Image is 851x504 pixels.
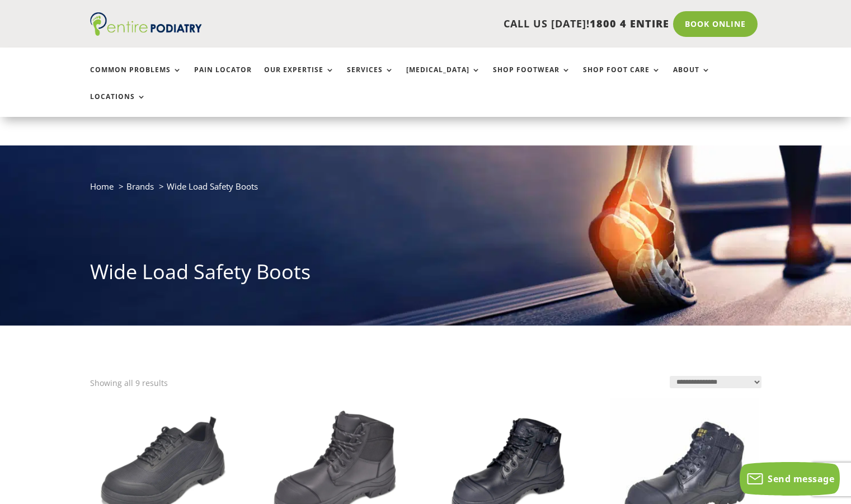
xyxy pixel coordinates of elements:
span: Wide Load Safety Boots [167,181,258,192]
a: About [673,66,711,90]
a: Common Problems [90,66,182,90]
p: CALL US [DATE]! [245,17,669,31]
a: Shop Footwear [493,66,571,90]
a: Brands [126,181,154,192]
a: [MEDICAL_DATA] [406,66,481,90]
select: Shop order [670,376,761,388]
a: Home [90,181,114,192]
a: Services [347,66,394,90]
a: Entire Podiatry [90,27,202,38]
nav: breadcrumb [90,179,761,202]
h1: Wide Load Safety Boots [90,258,761,291]
span: 1800 4 ENTIRE [590,17,669,30]
a: Pain Locator [194,66,252,90]
a: Shop Foot Care [583,66,661,90]
img: logo (1) [90,12,202,36]
span: Send message [768,473,834,485]
a: Locations [90,93,146,117]
button: Send message [740,462,840,496]
a: Book Online [673,11,758,37]
p: Showing all 9 results [90,376,168,390]
a: Our Expertise [264,66,335,90]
